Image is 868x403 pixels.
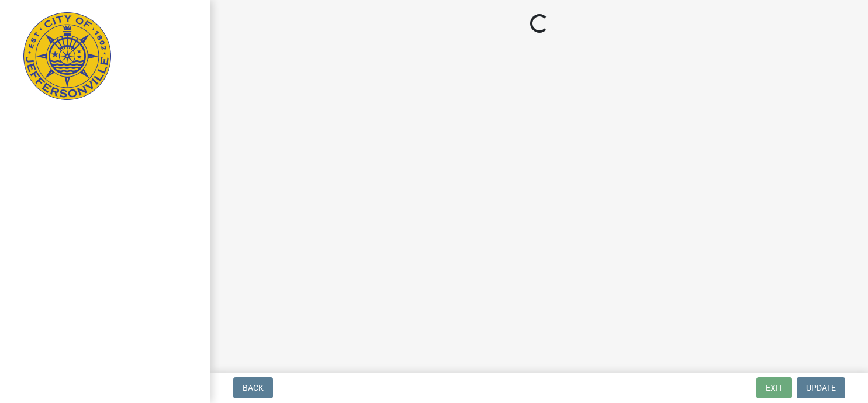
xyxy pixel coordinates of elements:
[756,377,792,398] button: Exit
[233,377,273,398] button: Back
[243,383,264,392] span: Back
[806,383,836,392] span: Update
[797,377,845,398] button: Update
[23,12,111,100] img: City of Jeffersonville, Indiana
